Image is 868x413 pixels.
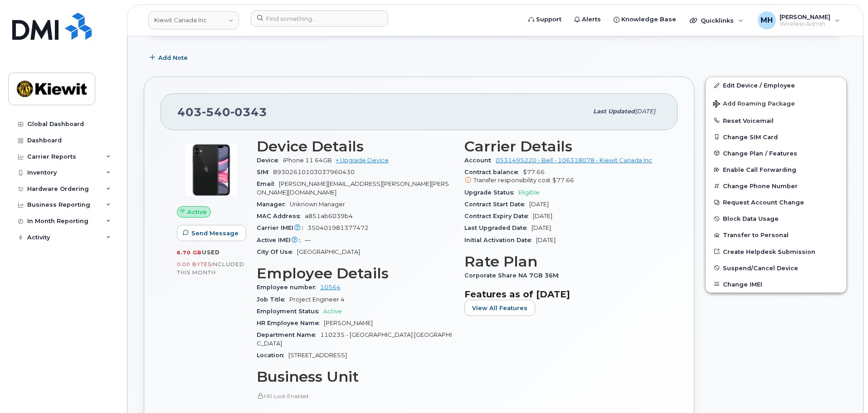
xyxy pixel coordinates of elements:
button: Add Note [144,49,195,66]
h3: Business Unit [257,369,454,385]
span: Knowledge Base [621,15,676,24]
span: Corporate Share NA 7GB 36M [464,272,563,279]
button: Add Roaming Package [706,94,846,112]
span: 89302610103037960430 [273,169,355,175]
span: MH [761,15,773,26]
span: Contract Expiry Date [464,213,533,219]
a: 10564 [320,284,341,291]
span: 403 [177,105,267,119]
a: 0531495220 - Bell - 106318078 - Kiewit Canada Inc [496,157,652,164]
span: Active [323,308,342,315]
a: + Upgrade Device [336,157,389,164]
span: SIM [257,169,273,175]
span: 0343 [230,105,267,119]
span: 350401981377472 [307,224,369,231]
button: Suspend/Cancel Device [706,260,846,276]
span: Device [257,157,283,164]
input: Find something... [251,10,388,27]
span: Transfer responsibility cost [473,177,551,184]
span: Account [464,157,496,164]
iframe: Messenger Launcher [829,374,861,406]
span: Department Name [257,331,320,338]
span: Unknown Manager [290,201,345,208]
button: Request Account Change [706,194,846,210]
div: Quicklinks [683,11,750,29]
span: included this month [177,261,244,276]
button: Transfer to Personal [706,227,846,243]
span: Manager [257,201,290,208]
a: Alerts [568,10,607,29]
span: Support [536,15,561,24]
span: $77.66 [552,177,574,184]
span: Alerts [582,15,601,24]
span: HR Employee Name [257,320,324,326]
span: [GEOGRAPHIC_DATA] [297,248,360,255]
span: Location [257,352,288,359]
button: Change IMEI [706,276,846,292]
a: Create Helpdesk Submission [706,243,846,260]
span: 0.00 Bytes [177,261,211,267]
span: Send Message [191,229,239,238]
span: a851ab6039b4 [305,213,353,219]
span: Active IMEI [257,237,305,243]
span: [DATE] [536,237,556,243]
button: Block Data Usage [706,210,846,227]
span: [DATE] [533,213,552,219]
h3: Features as of [DATE] [464,289,661,300]
span: [STREET_ADDRESS] [288,352,347,359]
span: Add Note [158,53,188,62]
h3: Employee Details [257,265,454,282]
button: Change SIM Card [706,129,846,145]
span: Last Upgraded Date [464,224,532,231]
span: Employment Status [257,308,323,315]
span: Quicklinks [701,17,734,24]
span: used [202,249,220,256]
a: Edit Device / Employee [706,77,846,93]
img: iPhone_11.jpg [184,143,239,197]
span: — [305,237,311,243]
span: Carrier IMEI [257,224,307,231]
span: [PERSON_NAME] [780,13,830,20]
span: 540 [202,105,230,119]
span: [PERSON_NAME][EMAIL_ADDRESS][PERSON_NAME][PERSON_NAME][DOMAIN_NAME] [257,180,449,195]
button: View All Features [464,300,535,316]
span: Wireless Admin [780,20,830,28]
a: Support [522,10,568,29]
div: Morgan Hayward [751,11,846,29]
span: Upgrade Status [464,189,518,196]
span: Change Plan / Features [723,150,797,156]
span: Last updated [593,108,635,115]
span: iPhone 11 64GB [283,157,332,164]
h3: Device Details [257,138,454,155]
button: Reset Voicemail [706,112,846,129]
span: [DATE] [529,201,549,208]
span: Initial Activation Date [464,237,536,243]
button: Enable Call Forwarding [706,161,846,178]
span: Enable Call Forwarding [723,166,796,173]
span: Job Title [257,296,289,303]
h3: Carrier Details [464,138,661,155]
span: Contract balance [464,169,523,175]
span: City Of Use [257,248,297,255]
span: Project Engineer 4 [289,296,345,303]
span: [DATE] [635,108,655,115]
span: 6.70 GB [177,249,202,256]
a: Knowledge Base [607,10,683,29]
button: Change Phone Number [706,178,846,194]
span: $77.66 [464,169,661,185]
button: Change Plan / Features [706,145,846,161]
span: [PERSON_NAME] [324,320,373,326]
span: Active [187,208,207,216]
span: MAC Address [257,213,305,219]
h3: Rate Plan [464,253,661,270]
span: Eligible [518,189,540,196]
span: Contract Start Date [464,201,529,208]
span: 110235 - [GEOGRAPHIC_DATA] [GEOGRAPHIC_DATA] [257,331,452,346]
button: Send Message [177,225,246,241]
a: Kiewit Canada Inc [148,11,239,29]
span: Add Roaming Package [713,100,795,109]
span: Email [257,180,279,187]
p: HR Lock Enabled [257,392,454,400]
span: Employee number [257,284,320,291]
span: [DATE] [532,224,551,231]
